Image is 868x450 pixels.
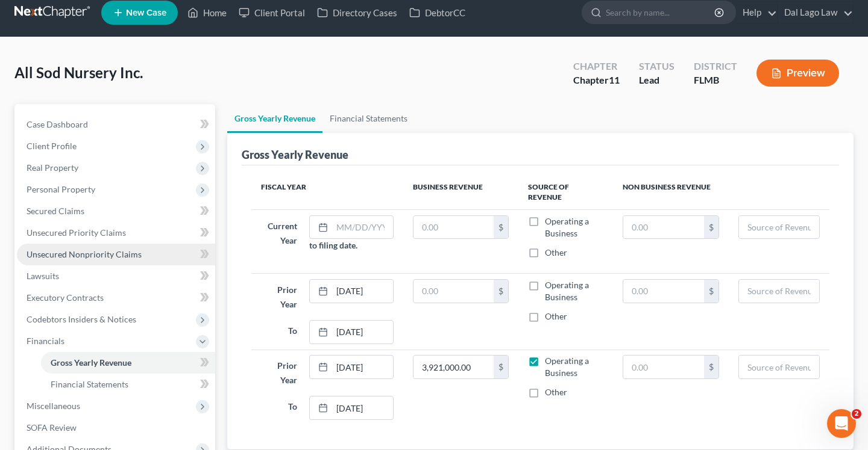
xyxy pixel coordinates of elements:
[17,287,215,309] a: Executory Contracts
[623,356,703,378] input: 0.00
[332,280,393,303] input: MM/DD/YYYY
[309,239,357,251] label: to filing date.
[494,216,508,239] div: $
[27,336,64,346] span: Financials
[545,387,567,397] span: Other
[41,374,215,395] a: Financial Statements
[181,2,233,23] a: Home
[545,247,567,257] span: Other
[17,200,215,222] a: Secured Claims
[737,2,777,23] a: Help
[27,422,77,433] span: SOFA Review
[332,396,393,419] input: MM/DD/YYYY
[255,320,303,344] label: To
[704,356,719,378] div: $
[17,222,215,244] a: Unsecured Priority Claims
[27,206,84,216] span: Secured Claims
[311,2,403,23] a: Directory Cases
[242,147,348,162] div: Gross Yearly Revenue
[403,175,518,210] th: Business Revenue
[739,280,819,303] input: Source of Revenue
[17,417,215,439] a: SOFA Review
[255,279,303,315] label: Prior Year
[778,2,853,23] a: Dal Lago Law
[27,314,136,324] span: Codebtors Insiders & Notices
[403,2,471,23] a: DebtorCC
[827,409,856,438] iframe: Intercom live chat
[27,162,78,173] span: Real Property
[27,292,104,303] span: Executory Contracts
[606,1,716,23] input: Search by name...
[41,352,215,374] a: Gross Yearly Revenue
[739,356,819,378] input: Source of Revenue
[852,409,861,419] span: 2
[17,265,215,287] a: Lawsuits
[27,271,59,281] span: Lawsuits
[27,249,142,259] span: Unsecured Nonpriority Claims
[623,216,703,239] input: 0.00
[739,216,819,239] input: Source of Revenue
[126,8,166,17] span: New Case
[17,114,215,135] a: Case Dashboard
[332,321,393,344] input: MM/DD/YYYY
[27,184,95,194] span: Personal Property
[494,356,508,378] div: $
[255,396,303,420] label: To
[756,60,839,87] button: Preview
[694,73,737,87] div: FLMB
[17,244,215,265] a: Unsecured Nonpriority Claims
[494,280,508,303] div: $
[332,216,393,239] input: MM/DD/YYYY
[639,73,675,87] div: Lead
[545,356,589,378] span: Operating a Business
[704,280,719,303] div: $
[704,216,719,239] div: $
[255,355,303,391] label: Prior Year
[414,216,494,239] input: 0.00
[251,175,403,210] th: Fiscal Year
[332,356,393,378] input: MM/DD/YYYY
[233,2,311,23] a: Client Portal
[14,64,143,81] span: All Sod Nursery Inc.
[227,104,322,133] a: Gross Yearly Revenue
[545,280,589,302] span: Operating a Business
[613,175,829,210] th: Non Business Revenue
[545,216,589,238] span: Operating a Business
[27,119,88,129] span: Case Dashboard
[414,280,494,303] input: 0.00
[27,227,126,238] span: Unsecured Priority Claims
[27,141,77,151] span: Client Profile
[694,60,737,73] div: District
[51,357,131,368] span: Gross Yearly Revenue
[255,215,303,252] label: Current Year
[322,104,415,133] a: Financial Statements
[518,175,613,210] th: Source of Revenue
[27,401,80,411] span: Miscellaneous
[573,73,620,87] div: Chapter
[623,280,703,303] input: 0.00
[573,60,620,73] div: Chapter
[639,60,675,73] div: Status
[545,311,567,321] span: Other
[609,74,620,85] span: 11
[51,379,128,389] span: Financial Statements
[414,356,494,378] input: 0.00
